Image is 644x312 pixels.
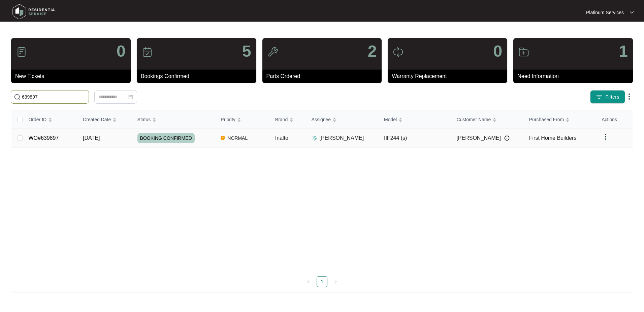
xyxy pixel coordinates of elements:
span: Inalto [275,135,288,141]
a: 1 [317,277,327,287]
img: dropdown arrow [625,93,633,101]
p: 0 [117,43,126,59]
span: Assignee [312,116,331,123]
th: Priority [215,111,270,129]
th: Order ID [23,111,77,129]
img: icon [518,47,529,57]
span: BOOKING CONFIRMED [137,133,195,143]
span: Status [137,116,151,123]
th: Brand [270,111,306,129]
input: Search by Order Id, Assignee Name, Customer Name, Brand and Model [22,93,86,101]
li: Next Page [330,276,341,287]
span: NORMAL [225,134,250,142]
img: icon [267,47,278,57]
span: Filters [605,94,619,101]
th: Assignee [306,111,379,129]
span: Brand [275,116,288,123]
li: Previous Page [303,276,314,287]
span: Model [384,116,397,123]
img: Vercel Logo [221,136,225,140]
img: search-icon [14,94,21,100]
a: WO#639897 [28,135,59,141]
p: Warranty Replacement [392,72,507,80]
button: right [330,276,341,287]
img: icon [393,47,404,57]
p: Need Information [517,72,633,80]
p: 2 [368,43,377,59]
p: New Tickets [15,72,131,80]
button: left [303,276,314,287]
p: 1 [619,43,628,59]
span: left [307,280,311,284]
th: Model [379,111,451,129]
p: Bookings Confirmed [141,72,256,80]
span: [PERSON_NAME] [456,134,501,142]
span: [DATE] [83,135,100,141]
img: residentia service logo [10,2,57,22]
p: 5 [242,43,251,59]
th: Customer Name [451,111,523,129]
button: filter iconFilters [590,90,625,104]
span: Created Date [83,116,111,123]
p: Platinum Services [586,9,624,16]
p: Parts Ordered [266,72,382,80]
span: Priority [221,116,235,123]
img: dropdown arrow [630,11,634,14]
span: right [333,280,337,284]
th: Status [132,111,216,129]
p: [PERSON_NAME] [320,134,364,142]
span: First Home Builders [529,135,576,141]
img: Assigner Icon [312,135,317,141]
img: filter icon [596,94,603,100]
th: Created Date [77,111,132,129]
img: icon [16,47,27,57]
img: Info icon [504,135,510,141]
img: icon [142,47,153,57]
span: Order ID [28,116,46,123]
th: Actions [596,111,633,129]
td: IIF244 (s) [379,129,451,148]
p: 0 [493,43,502,59]
span: Customer Name [456,116,491,123]
span: Purchased From [529,116,564,123]
img: dropdown arrow [602,133,610,141]
li: 1 [317,276,327,287]
th: Purchased From [524,111,596,129]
